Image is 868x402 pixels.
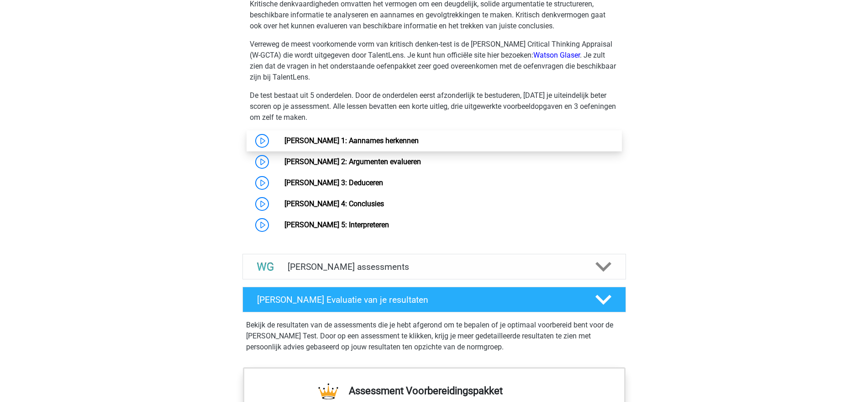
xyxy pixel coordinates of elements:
a: [PERSON_NAME] 4: Conclusies [284,199,384,208]
a: [PERSON_NAME] 3: Deduceren [284,178,383,187]
h4: [PERSON_NAME] assessments [288,262,581,272]
a: Watson Glaser [533,51,580,59]
h4: [PERSON_NAME] Evaluatie van je resultaten [257,295,581,305]
img: watson glaser assessments [254,255,277,279]
a: [PERSON_NAME] 2: Argumenten evalueren [284,157,421,166]
p: De test bestaat uit 5 onderdelen. Door de onderdelen eerst afzonderlijk te bestuderen, [DATE] je ... [250,90,619,123]
p: Verreweg de meest voorkomende vorm van kritisch denken-test is de [PERSON_NAME] Critical Thinking... [250,39,619,83]
a: [PERSON_NAME] 5: Interpreteren [284,220,389,229]
p: Bekijk de resultaten van de assessments die je hebt afgerond om te bepalen of je optimaal voorber... [246,320,622,353]
a: assessments [PERSON_NAME] assessments [239,254,630,279]
a: [PERSON_NAME] 1: Aannames herkennen [284,136,419,145]
a: [PERSON_NAME] Evaluatie van je resultaten [239,287,630,312]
